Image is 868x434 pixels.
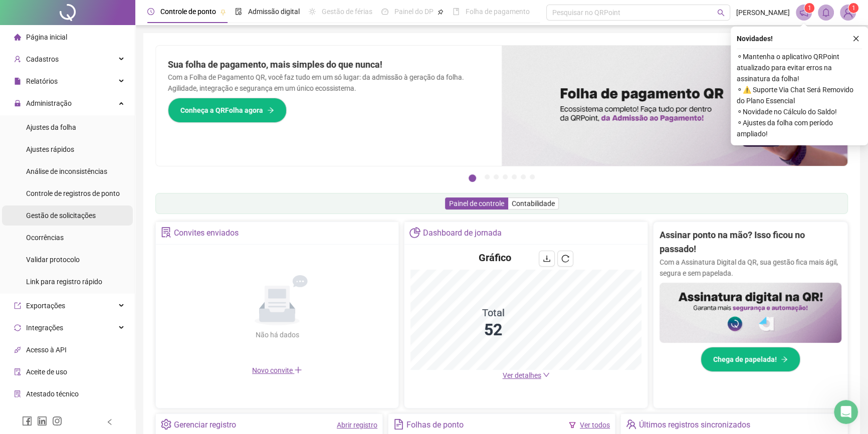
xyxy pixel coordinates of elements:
[639,416,750,433] div: Últimos registros sincronizados
[14,390,21,397] span: solution
[409,227,420,238] span: pie-chart
[14,34,21,41] span: home
[37,416,47,426] span: linkedin
[14,324,21,331] span: sync
[626,419,636,429] span: team
[26,77,58,85] span: Relatórios
[14,100,21,107] span: lock
[393,419,404,429] span: file-text
[14,368,21,375] span: audit
[26,211,96,220] span: Gestão de solicitações
[231,329,323,340] div: Não há dados
[26,189,120,197] span: Controle de registros de ponto
[147,8,154,15] span: clock-circle
[512,199,555,207] span: Contabilidade
[737,117,862,139] span: ⚬ Ajustes da folha com período ampliado!
[26,324,63,332] span: Integrações
[660,228,841,257] h2: Assinar ponto na mão? Isso ficou no passado!
[737,33,773,44] span: Novidades !
[736,7,790,18] span: [PERSON_NAME]
[466,8,530,16] span: Folha de pagamento
[26,256,80,264] span: Validar protocolo
[438,9,444,15] span: pushpin
[512,174,517,179] button: 5
[26,55,59,63] span: Cadastros
[252,366,302,374] span: Novo convite
[394,8,433,16] span: Painel do DP
[469,174,476,182] button: 1
[26,167,107,175] span: Análise de inconsistências
[26,346,67,354] span: Acesso à API
[26,278,102,286] span: Link para registro rápido
[26,390,79,398] span: Atestado técnico
[52,416,62,426] span: instagram
[804,3,814,13] sup: 1
[543,255,551,263] span: download
[423,225,502,242] div: Dashboard de jornada
[543,371,550,378] span: down
[294,366,302,374] span: plus
[569,421,576,428] span: filter
[717,9,725,17] span: search
[161,227,171,238] span: solution
[26,33,67,41] span: Página inicial
[168,58,490,72] h2: Sua folha de pagamento, mais simples do que nunca!
[26,99,72,107] span: Administração
[449,199,504,207] span: Painel de controle
[14,78,21,85] span: file
[26,302,65,310] span: Exportações
[14,56,21,63] span: user-add
[660,283,841,343] img: banner%2F02c71560-61a6-44d4-94b9-c8ab97240462.png
[168,98,287,123] button: Conheça a QRFolha agora
[26,145,74,153] span: Ajustes rápidos
[26,368,67,376] span: Aceite de uso
[701,347,800,372] button: Chega de papelada!
[503,371,550,379] a: Ver detalhes down
[161,419,171,429] span: setting
[337,421,377,429] a: Abrir registro
[453,8,460,15] span: book
[22,416,32,426] span: facebook
[174,416,236,433] div: Gerenciar registro
[503,174,508,179] button: 4
[737,106,862,117] span: ⚬ Novidade no Cálculo do Saldo!
[322,8,372,16] span: Gestão de férias
[406,416,464,433] div: Folhas de ponto
[220,9,226,15] span: pushpin
[174,225,239,242] div: Convites enviados
[530,174,535,179] button: 7
[521,174,526,179] button: 6
[26,234,64,242] span: Ocorrências
[852,35,859,42] span: close
[106,418,113,425] span: left
[737,51,862,84] span: ⚬ Mantenha o aplicativo QRPoint atualizado para evitar erros na assinatura da folha!
[821,8,830,17] span: bell
[660,257,841,279] p: Com a Assinatura Digital da QR, sua gestão fica mais ágil, segura e sem papelada.
[580,421,610,429] a: Ver todos
[160,8,216,16] span: Controle de ponto
[808,5,811,12] span: 1
[840,5,855,20] img: 71661
[485,174,490,179] button: 2
[267,107,274,114] span: arrow-right
[309,8,316,15] span: sun
[799,8,808,17] span: notification
[14,302,21,309] span: export
[561,255,569,263] span: reload
[503,371,541,379] span: Ver detalhes
[14,346,21,353] span: api
[26,123,76,131] span: Ajustes da folha
[168,72,490,94] p: Com a Folha de Pagamento QR, você faz tudo em um só lugar: da admissão à geração da folha. Agilid...
[235,8,242,15] span: file-done
[737,84,862,106] span: ⚬ ⚠️ Suporte Via Chat Será Removido do Plano Essencial
[852,5,855,12] span: 1
[713,354,777,365] span: Chega de papelada!
[834,400,858,424] iframe: Intercom live chat
[180,105,263,116] span: Conheça a QRFolha agora
[381,8,388,15] span: dashboard
[848,3,858,13] sup: Atualize o seu contato no menu Meus Dados
[494,174,499,179] button: 3
[479,251,511,265] h4: Gráfico
[781,356,788,363] span: arrow-right
[502,46,847,166] img: banner%2F8d14a306-6205-4263-8e5b-06e9a85ad873.png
